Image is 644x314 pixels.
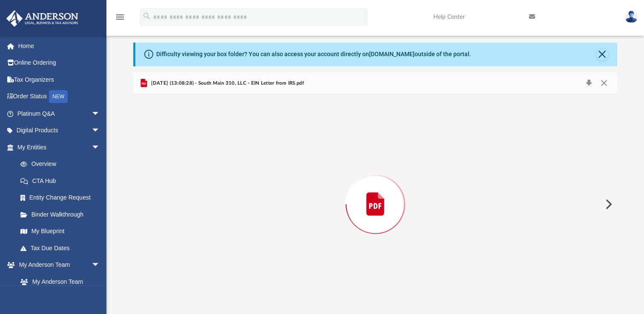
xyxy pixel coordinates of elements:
a: Binder Walkthrough [12,206,113,223]
div: NEW [49,90,68,103]
a: CTA Hub [12,172,113,189]
a: My Anderson Teamarrow_drop_down [6,257,109,274]
img: Anderson Advisors Platinum Portal [4,10,81,27]
button: Next File [598,192,617,216]
a: [DOMAIN_NAME] [369,51,415,57]
span: arrow_drop_down [92,122,109,140]
a: Order StatusNEW [6,88,113,106]
a: My Blueprint [12,223,109,240]
a: menu [115,16,125,22]
a: My Anderson Team [12,273,104,290]
button: Close [596,77,611,89]
span: arrow_drop_down [92,105,109,123]
span: arrow_drop_down [92,257,109,274]
a: Home [6,37,113,54]
a: Overview [12,156,113,173]
span: arrow_drop_down [92,139,109,156]
a: Tax Due Dates [12,240,113,257]
a: Platinum Q&Aarrow_drop_down [6,105,113,122]
a: Entity Change Request [12,189,113,206]
i: search [142,11,152,21]
a: Digital Productsarrow_drop_down [6,122,113,139]
img: User Pic [625,11,638,23]
button: Download [581,77,596,89]
button: Close [596,49,608,60]
i: menu [115,12,125,22]
div: Difficulty viewing your box folder? You can also access your account directly on outside of the p... [156,50,471,59]
span: [DATE] (13:08:28) - South Main 310, LLC - EIN Letter from IRS.pdf [149,80,303,87]
a: Online Ordering [6,54,113,71]
a: Tax Organizers [6,71,113,88]
a: My Entitiesarrow_drop_down [6,139,113,156]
